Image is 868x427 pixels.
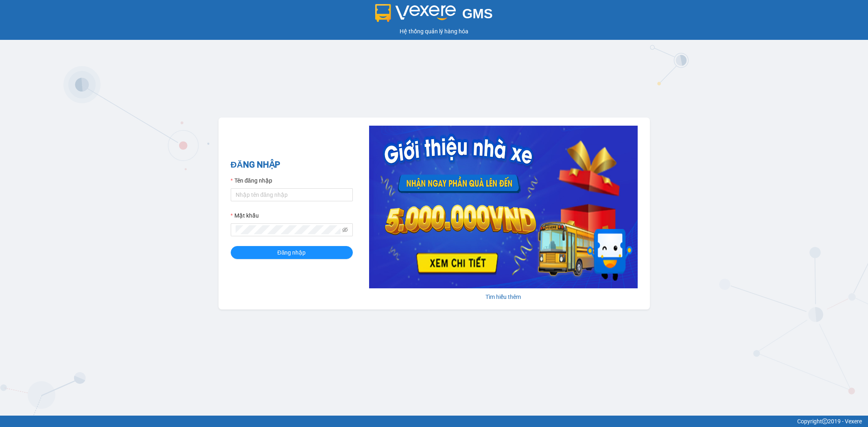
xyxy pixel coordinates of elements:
[822,418,828,424] span: copyright
[342,227,348,233] span: eye-invisible
[375,4,456,22] img: logo 2
[231,158,353,172] h2: ĐĂNG NHẬP
[231,176,272,185] label: Tên đăng nhập
[236,225,341,234] input: Mật khẩu
[369,126,638,288] img: banner-0
[231,188,353,201] input: Tên đăng nhập
[375,12,493,19] a: GMS
[369,292,638,301] div: Tìm hiểu thêm
[231,211,259,220] label: Mật khẩu
[2,27,866,36] div: Hệ thống quản lý hàng hóa
[278,248,306,257] span: Đăng nhập
[6,417,862,426] div: Copyright 2019 - Vexere
[462,6,493,21] span: GMS
[231,246,353,259] button: Đăng nhập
